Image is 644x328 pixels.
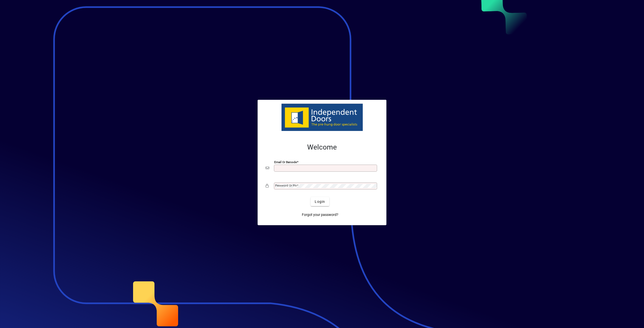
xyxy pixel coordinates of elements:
span: Forgot your password? [302,212,338,217]
mat-label: Password or Pin [275,184,297,187]
button: Login [311,197,329,206]
mat-label: Email or Barcode [274,160,297,164]
span: Login [315,199,325,204]
a: Forgot your password? [300,210,340,219]
h2: Welcome [266,143,378,152]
